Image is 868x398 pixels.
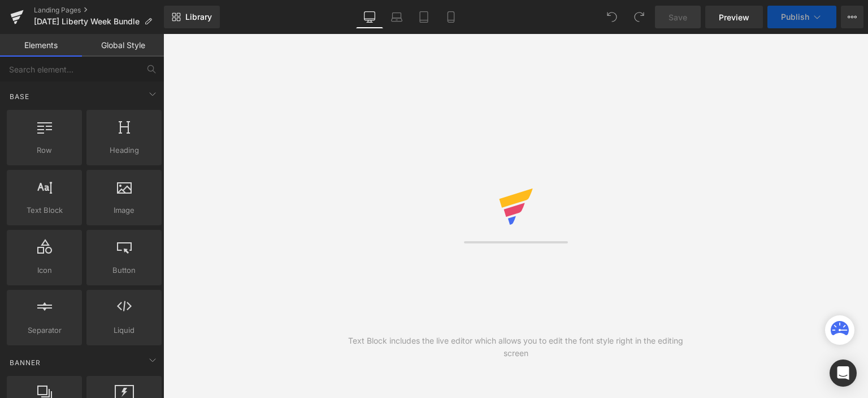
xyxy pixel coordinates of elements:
div: Text Block includes the live editor which allows you to edit the font style right in the editing ... [340,335,692,360]
button: Redo [628,6,650,28]
a: Mobile [437,6,465,28]
span: Save [669,11,687,23]
button: More [841,6,863,28]
span: Button [90,264,158,276]
span: Library [185,12,212,22]
a: New Library [164,6,220,28]
div: Open Intercom Messenger [830,360,857,387]
span: [DATE] Liberty Week Bundle [34,17,140,26]
a: Tablet [410,6,437,28]
span: Text Block [10,204,79,216]
span: Banner [8,357,42,368]
span: Publish [781,12,809,22]
a: Global Style [82,34,164,57]
span: Base [8,91,31,102]
a: Landing Pages [34,6,164,15]
span: Separator [10,324,79,336]
span: Row [10,144,79,156]
span: Preview [719,11,749,23]
span: Liquid [90,324,158,336]
button: Publish [767,6,836,28]
a: Desktop [356,6,383,28]
span: Image [90,204,158,216]
span: Icon [10,264,79,276]
span: Heading [90,144,158,156]
a: Preview [705,6,763,28]
button: Undo [601,6,623,28]
a: Laptop [383,6,410,28]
